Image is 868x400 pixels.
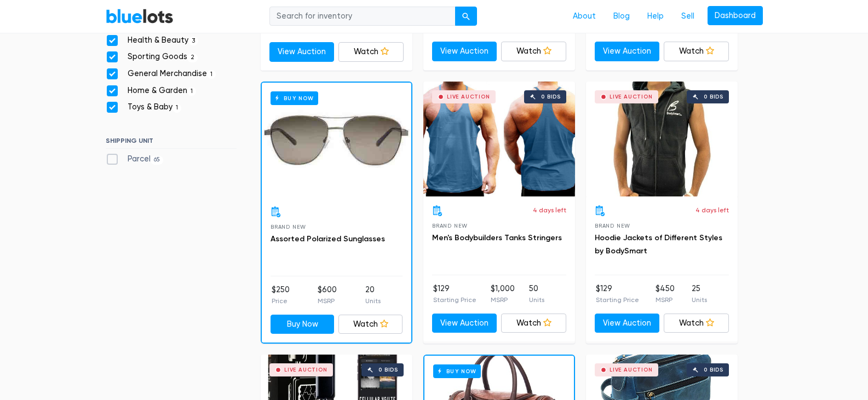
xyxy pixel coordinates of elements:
[173,104,182,113] span: 1
[501,42,566,61] a: Watch
[272,284,290,306] li: $250
[595,233,722,256] a: Hoodie Jackets of Different Styles by BodySmart
[529,283,544,305] li: 50
[106,68,216,80] label: General Merchandise
[106,34,199,47] label: Health & Beauty
[639,6,672,27] a: Help
[586,82,738,196] a: Live Auction 0 bids
[596,283,639,305] li: $129
[491,283,515,305] li: $1,000
[692,295,707,305] p: Units
[692,283,707,305] li: 25
[605,6,639,27] a: Blog
[529,295,544,305] p: Units
[541,94,561,100] div: 0 bids
[188,37,199,45] span: 3
[656,295,675,305] p: MSRP
[664,314,729,333] a: Watch
[433,283,476,305] li: $129
[704,94,723,100] div: 0 bids
[284,367,327,373] div: Live Auction
[432,233,562,242] a: Men's Bodybuilders Tanks Stringers
[564,6,605,27] a: About
[269,42,335,62] a: View Auction
[106,153,164,165] label: Parcel
[491,295,515,305] p: MSRP
[106,8,174,24] a: BlueLots
[664,42,729,61] a: Watch
[187,87,197,96] span: 1
[338,315,403,334] a: Watch
[695,205,729,215] p: 4 days left
[365,296,381,306] p: Units
[432,314,497,333] a: View Auction
[271,315,335,334] a: Buy Now
[318,284,337,306] li: $600
[106,101,182,113] label: Toys & Baby
[433,295,476,305] p: Starting Price
[106,85,197,97] label: Home & Garden
[365,284,381,306] li: 20
[596,295,639,305] p: Starting Price
[595,314,660,333] a: View Auction
[187,54,198,62] span: 2
[271,234,385,244] a: Assorted Polarized Sunglasses
[432,223,468,229] span: Brand New
[272,296,290,306] p: Price
[271,224,306,230] span: Brand New
[433,364,481,378] h6: Buy Now
[269,7,456,26] input: Search for inventory
[151,156,164,165] span: 65
[610,367,653,373] div: Live Auction
[207,70,216,79] span: 1
[447,94,490,100] div: Live Auction
[262,83,411,198] a: Buy Now
[106,51,198,63] label: Sporting Goods
[271,91,318,105] h6: Buy Now
[318,296,337,306] p: MSRP
[704,367,723,373] div: 0 bids
[432,42,497,61] a: View Auction
[423,82,575,196] a: Live Auction 0 bids
[672,6,703,27] a: Sell
[378,367,398,373] div: 0 bids
[656,283,675,305] li: $450
[595,223,630,229] span: Brand New
[533,205,566,215] p: 4 days left
[106,137,237,149] h6: SHIPPING UNIT
[595,42,660,61] a: View Auction
[501,314,566,333] a: Watch
[338,42,404,62] a: Watch
[708,6,763,26] a: Dashboard
[610,94,653,100] div: Live Auction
